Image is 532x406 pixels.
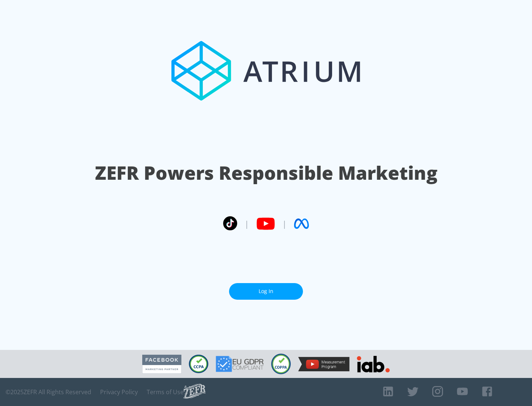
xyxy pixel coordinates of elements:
img: CCPA Compliant [189,355,208,373]
h1: ZEFR Powers Responsible Marketing [95,160,437,186]
a: Terms of Use [147,388,184,396]
span: | [245,218,249,229]
a: Log In [229,283,303,300]
span: © 2025 ZEFR All Rights Reserved [6,388,91,396]
a: Privacy Policy [100,388,138,396]
img: YouTube Measurement Program [298,357,349,371]
img: GDPR Compliant [216,356,264,372]
img: Facebook Marketing Partner [142,355,181,374]
img: IAB [357,356,390,372]
img: COPPA Compliant [271,354,291,374]
span: | [282,218,287,229]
